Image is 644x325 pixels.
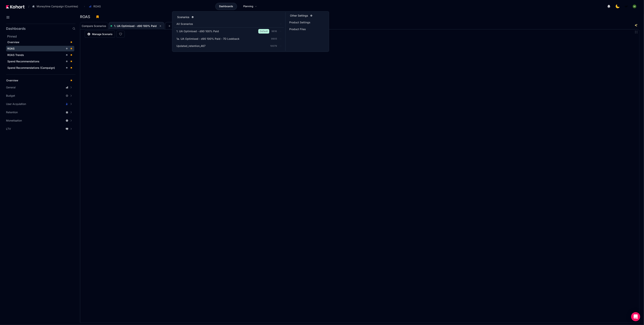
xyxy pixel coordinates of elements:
[85,31,115,38] a: Manage Scenario
[174,21,284,27] a: All Scenarios
[635,31,638,34] button: Fullscreen
[7,60,39,63] span: Spend Recommendations
[87,3,105,10] button: ROAS
[6,110,18,114] span: Retention
[176,29,219,33] span: 1. UA Optimised - d90 100% Paid
[6,59,74,64] a: Spend Recommendations
[7,34,75,39] h2: Pinned
[83,5,86,8] span: ›
[219,5,233,8] span: Dashboards
[6,27,26,30] h2: Dashboards
[93,5,101,8] span: ROAS
[7,53,24,57] span: ROAS Trends
[7,66,55,69] span: Spend Recommendations (Campaign)
[243,5,253,8] span: Planning
[6,65,74,71] a: Spend Recommendations (Campaign)
[177,15,189,19] h3: Scenarios
[82,25,106,27] span: Compare Scenarios
[6,52,74,58] a: ROAS Trends
[215,3,237,10] a: Dashboards
[6,79,18,82] span: Overview
[271,37,277,40] span: 9905
[6,86,15,89] span: General
[114,24,157,28] span: 1. UA Optimised - d90 100% Paid
[30,3,82,10] button: Moneytime Campaign (Countries)
[239,3,261,10] a: Planning
[7,41,19,44] span: Overview
[92,32,112,36] span: Manage Scenario
[287,19,327,26] a: Product Settings
[631,312,640,321] div: Open Intercom Messenger
[258,29,269,34] span: Default
[289,21,310,24] span: Product Settings
[6,39,74,45] a: Overview
[6,102,26,106] span: User Acquisition
[272,30,277,33] span: 9816
[624,5,628,8] img: logo_MoneyTimeLogo_1_20250619094856634230.png
[290,14,308,18] h3: Other Settings
[7,47,15,50] span: ROAS
[6,46,74,51] a: ROAS
[5,78,74,83] a: Overview
[289,27,310,31] span: Product Files
[176,37,239,41] span: 1a. UA Optimised - d90 100% Paid - 7D Lookback
[174,28,284,35] a: 1. UA Optimised - d90 100% PaidDefault9816
[176,22,267,26] span: All Scenarios
[6,5,25,8] img: Kohort logo
[80,15,92,19] h3: ROAS
[37,5,78,8] span: Moneytime Campaign (Countries)
[176,44,205,48] span: Updated_retention_467
[25,5,29,8] span: /
[287,26,327,33] a: Product Files
[174,35,284,42] a: 1a. UA Optimised - d90 100% Paid - 7D Lookback9905
[174,43,284,49] a: Updated_retention_46710079
[270,44,277,47] span: 10079
[6,119,22,122] span: Monetisation
[6,94,15,98] span: Budget
[6,127,11,131] span: LTV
